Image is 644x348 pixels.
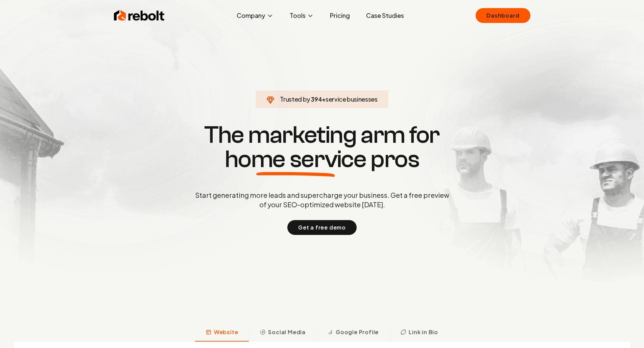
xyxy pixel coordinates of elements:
img: Rebolt Logo [114,9,165,22]
button: Company [231,9,279,22]
span: Website [214,328,238,336]
button: Link in Bio [389,324,449,342]
span: Google Profile [336,328,379,336]
button: Website [195,324,249,342]
span: + [322,95,326,103]
span: Trusted by [280,95,310,103]
a: Case Studies [361,9,409,22]
button: Get a free demo [287,220,357,235]
a: Dashboard [476,8,530,23]
span: Social Media [268,328,306,336]
span: Link in Bio [409,328,438,336]
button: Social Media [249,324,316,342]
span: 394 [311,95,322,104]
a: Pricing [325,9,355,22]
span: home service [225,147,366,171]
h1: The marketing arm for pros [160,123,484,171]
p: Start generating more leads and supercharge your business. Get a free preview of your SEO-optimiz... [194,190,451,209]
button: Google Profile [316,324,389,342]
button: Tools [284,9,319,22]
span: service businesses [326,95,378,103]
